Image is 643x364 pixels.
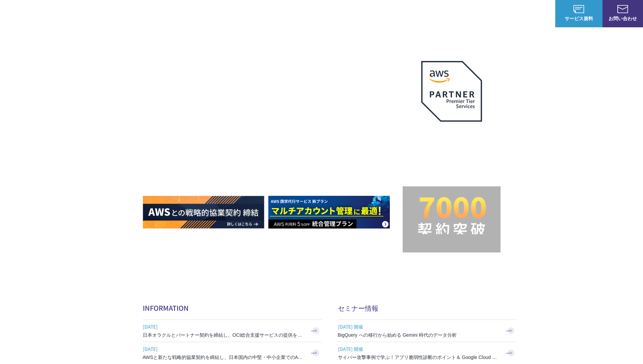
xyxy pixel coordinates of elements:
[391,10,445,17] p: 業種別ソリューション
[143,322,305,332] span: [DATE]
[143,344,305,354] span: [DATE]
[617,5,628,13] img: お問い合わせ
[322,10,338,17] p: 強み
[10,5,127,22] a: AWS総合支援サービス C-Chorus NHN テコラスAWS総合支援サービス
[143,196,264,229] img: AWSとの戦略的協業契約 締結
[143,74,403,104] p: AWSの導入からコスト削減、 構成・運用の最適化からデータ活用まで 規模や業種業態を問わない マネージドサービスで
[338,344,500,354] span: [DATE] 開催
[143,342,322,364] a: [DATE] AWSと新たな戦略的協業契約を締結し、日本国内の中堅・中小企業でのAWS活用を加速
[338,354,500,361] h3: サイバー攻撃事例で学ぶ！アプリ脆弱性診断のポイント＆ Google Cloud セキュリティ対策
[458,10,477,17] a: 導入事例
[555,15,602,22] span: サービス資料
[143,111,403,176] h1: AWS ジャーニーの 成功を実現
[416,196,487,246] img: 契約件数
[530,10,548,17] a: ログイン
[490,10,516,17] p: ナレッジ
[573,5,584,13] img: AWS総合支援サービス C-Chorus サービス資料
[143,354,305,361] h3: AWSと新たな戦略的協業契約を締結し、日本国内の中堅・中小企業でのAWS活用を加速
[143,303,322,313] h2: INFORMATION
[602,15,643,22] span: お問い合わせ
[351,10,377,17] p: サービス
[338,320,517,342] a: [DATE] 開催 BigQuery への移行から始める Gemini 時代のデータ分析
[338,303,517,313] h2: セミナー情報
[338,342,517,364] a: [DATE] 開催 サイバー攻撃事例で学ぶ！アプリ脆弱性診断のポイント＆ Google Cloud セキュリティ対策
[143,332,305,338] h3: 日本オラクルとパートナー契約を締結し、OCI総合支援サービスの提供を開始
[338,322,500,332] span: [DATE] 開催
[444,130,459,140] em: AWS
[143,320,322,342] a: [DATE] 日本オラクルとパートナー契約を締結し、OCI総合支援サービスの提供を開始
[338,332,500,338] h3: BigQuery への移行から始める Gemini 時代のデータ分析
[413,130,490,156] p: 最上位プレミアティア サービスパートナー
[268,196,390,229] img: AWS請求代行サービス 統合管理プラン
[78,6,127,21] span: NHN テコラス AWS総合支援サービス
[421,61,482,122] img: AWSプレミアティアサービスパートナー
